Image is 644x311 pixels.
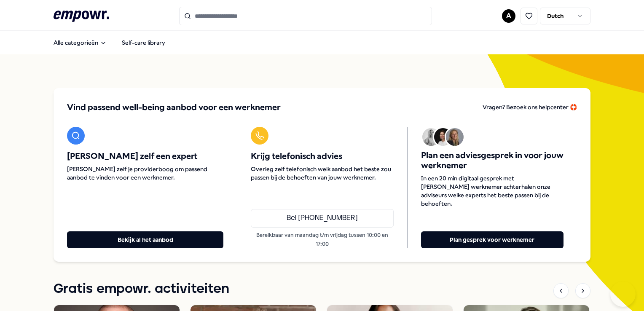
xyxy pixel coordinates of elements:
[54,279,229,300] h1: Gratis empowr. activiteiten
[421,150,563,171] span: Plan een adviesgesprek in voor jouw werknemer
[115,34,172,51] a: Self-care library
[446,128,464,146] img: Avatar
[67,165,223,182] span: [PERSON_NAME] zelf je providerboog om passend aanbod te vinden voor een werknemer.
[251,165,393,182] span: Overleg zelf telefonisch welk aanbod het beste zou passen bij de behoeften van jouw werknemer.
[47,34,172,51] nav: Main
[47,34,113,51] button: Alle categorieën
[483,102,577,113] a: Vragen? Bezoek ons helpcenter 🛟
[421,174,563,208] span: In een 20 min digitaal gesprek met [PERSON_NAME] werknemer achterhalen onze adviseurs welke exper...
[179,7,432,25] input: Search for products, categories or subcategories
[67,151,223,161] span: [PERSON_NAME] zelf een expert
[422,128,440,146] img: Avatar
[67,231,223,248] button: Bekijk al het aanbod
[251,231,393,248] p: Bereikbaar van maandag t/m vrijdag tussen 10:00 en 17:00
[67,102,281,113] span: Vind passend well-being aanbod voor een werknemer
[610,282,636,307] iframe: Help Scout Beacon - Open
[421,231,563,248] button: Plan gesprek voor werknemer
[483,104,577,110] span: Vragen? Bezoek ons helpcenter 🛟
[251,151,393,161] span: Krijg telefonisch advies
[502,9,515,23] button: A
[434,128,452,146] img: Avatar
[251,209,393,228] a: Bel [PHONE_NUMBER]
